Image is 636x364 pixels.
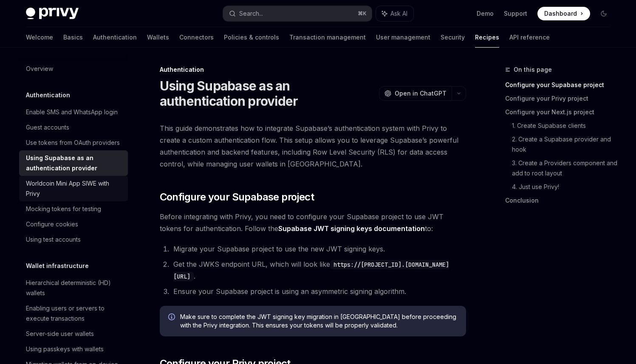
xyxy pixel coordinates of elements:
[19,275,128,301] a: Hierarchical deterministic (HD) wallets
[26,278,123,298] div: Hierarchical deterministic (HD) wallets
[160,78,376,109] h1: Using Supabase as an authentication provider
[512,180,617,194] a: 4. Just use Privy!
[93,27,137,48] a: Authentication
[19,104,128,120] a: Enable SMS and WhatsApp login
[180,313,458,330] span: Make sure to complete the JWT signing key migration in [GEOGRAPHIC_DATA] before proceeding with t...
[26,8,79,20] img: dark logo
[171,243,466,255] li: Migrate your Supabase project to use the new JWT signing keys.
[514,65,552,75] span: On this page
[26,344,104,354] div: Using passkeys with wallets
[505,92,617,105] a: Configure your Privy project
[544,9,577,18] span: Dashboard
[26,303,123,324] div: Enabling users or servers to execute transactions
[26,178,123,199] div: Worldcoin Mini App SIWE with Privy
[505,105,617,119] a: Configure your Next.js project
[147,27,169,48] a: Wallets
[26,234,81,245] div: Using test accounts
[19,135,128,150] a: Use tokens from OAuth providers
[390,9,407,18] span: Ask AI
[505,194,617,207] a: Conclusion
[160,190,314,204] span: Configure your Supabase project
[26,27,53,48] a: Welcome
[475,27,499,48] a: Recipes
[512,133,617,156] a: 2. Create a Supabase provider and hook
[26,153,123,173] div: Using Supabase as an authentication provider
[171,285,466,297] li: Ensure your Supabase project is using an asymmetric signing algorithm.
[224,27,279,48] a: Policies & controls
[171,258,466,282] li: Get the JWKS endpoint URL, which will look like .
[19,176,128,201] a: Worldcoin Mini App SIWE with Privy
[26,261,89,271] h5: Wallet infrastructure
[358,10,367,17] span: ⌘ K
[512,119,617,133] a: 1. Create Supabase clients
[504,9,527,18] a: Support
[223,6,372,21] button: Search...⌘K
[477,9,494,18] a: Demo
[26,204,101,214] div: Mocking tokens for testing
[19,120,128,135] a: Guest accounts
[19,341,128,357] a: Using passkeys with wallets
[376,6,413,21] button: Ask AI
[597,7,611,20] button: Toggle dark mode
[19,201,128,217] a: Mocking tokens for testing
[278,224,425,233] a: Supabase JWT signing keys documentation
[512,156,617,180] a: 3. Create a Providers component and add to root layout
[19,217,128,232] a: Configure cookies
[19,326,128,341] a: Server-side user wallets
[379,86,452,101] button: Open in ChatGPT
[509,27,550,48] a: API reference
[289,27,366,48] a: Transaction management
[239,8,263,19] div: Search...
[26,219,78,229] div: Configure cookies
[19,232,128,247] a: Using test accounts
[26,138,120,148] div: Use tokens from OAuth providers
[26,90,70,100] h5: Authentication
[160,211,466,234] span: Before integrating with Privy, you need to configure your Supabase project to use JWT tokens for ...
[19,61,128,76] a: Overview
[26,122,69,133] div: Guest accounts
[26,329,94,339] div: Server-side user wallets
[505,78,617,92] a: Configure your Supabase project
[19,150,128,176] a: Using Supabase as an authentication provider
[63,27,83,48] a: Basics
[395,89,447,98] span: Open in ChatGPT
[26,64,53,74] div: Overview
[441,27,465,48] a: Security
[376,27,430,48] a: User management
[537,7,590,20] a: Dashboard
[160,65,466,74] div: Authentication
[160,122,466,170] span: This guide demonstrates how to integrate Supabase’s authentication system with Privy to create a ...
[168,313,177,322] svg: Info
[26,107,118,117] div: Enable SMS and WhatsApp login
[179,27,214,48] a: Connectors
[19,301,128,326] a: Enabling users or servers to execute transactions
